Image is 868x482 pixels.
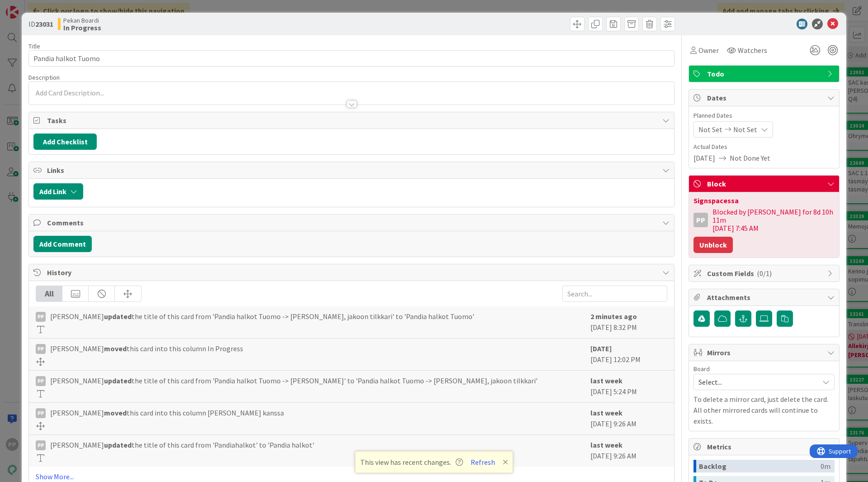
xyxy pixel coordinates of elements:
[104,376,132,385] b: updated
[698,45,719,56] span: Owner
[693,366,710,372] span: Board
[738,45,767,56] span: Watchers
[47,217,658,228] span: Comments
[590,440,623,449] b: last week
[50,407,284,418] span: [PERSON_NAME] this card into this column [PERSON_NAME] kanssa
[590,311,667,334] div: [DATE] 8:32 PM
[47,267,658,278] span: History
[590,375,667,398] div: [DATE] 5:24 PM
[590,344,612,353] b: [DATE]
[47,115,658,126] span: Tasks
[104,344,127,353] b: moved
[707,347,823,358] span: Mirrors
[28,42,40,50] label: Title
[104,440,132,449] b: updated
[36,344,46,354] div: PP
[707,292,823,303] span: Attachments
[590,439,667,462] div: [DATE] 9:26 AM
[28,50,675,67] input: type card name here...
[730,153,770,163] span: Not Done Yet
[33,183,83,200] button: Add Link
[698,376,814,388] span: Select...
[707,268,823,279] span: Custom Fields
[50,439,314,450] span: [PERSON_NAME] the title of this card from 'Pandiahalkot' to 'Pandia halkot'
[693,237,733,253] button: Unblock
[757,269,772,278] span: ( 0/1 )
[36,376,46,386] div: PP
[590,312,637,321] b: 2 minutes ago
[733,124,757,135] span: Not Set
[50,343,243,354] span: [PERSON_NAME] this card into this column In Progress
[28,19,53,29] span: ID
[104,312,132,321] b: updated
[36,286,62,301] div: All
[63,17,101,24] span: Pekan Boardi
[693,197,835,204] div: Signspacessa
[50,311,474,322] span: [PERSON_NAME] the title of this card from 'Pandia halkot Tuomo -> [PERSON_NAME], jakoon tilkkari'...
[33,236,92,252] button: Add Comment
[693,153,715,163] span: [DATE]
[693,394,835,426] p: To delete a mirror card, just delete the card. All other mirrored cards will continue to exists.
[360,457,463,468] span: This view has recent changes.
[47,165,658,176] span: Links
[590,376,623,385] b: last week
[50,375,538,386] span: [PERSON_NAME] the title of this card from 'Pandia halkot Tuomo -> [PERSON_NAME]' to 'Pandia halko...
[33,134,97,150] button: Add Checklist
[63,24,101,31] b: In Progress
[562,286,667,302] input: Search...
[821,460,830,472] div: 0m
[699,460,821,472] div: Backlog
[698,124,722,135] span: Not Set
[590,343,667,366] div: [DATE] 12:02 PM
[35,19,53,29] b: 23031
[36,408,46,418] div: PP
[707,68,823,79] span: Todo
[590,407,667,430] div: [DATE] 9:26 AM
[693,213,708,227] div: PP
[707,92,823,103] span: Dates
[467,456,498,468] button: Refresh
[693,142,835,152] span: Actual Dates
[590,408,623,417] b: last week
[36,471,667,482] a: Show More...
[28,73,60,81] span: Description
[707,441,823,452] span: Metrics
[693,111,835,120] span: Planned Dates
[19,1,41,12] span: Support
[712,208,835,232] div: Blocked by [PERSON_NAME] for 8d 10h 11m [DATE] 7:45 AM
[36,312,46,322] div: PP
[707,178,823,189] span: Block
[36,440,46,450] div: PP
[104,408,127,417] b: moved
